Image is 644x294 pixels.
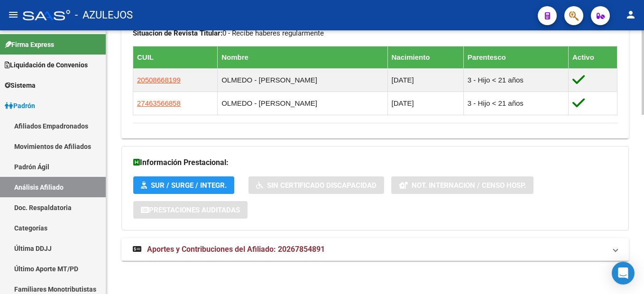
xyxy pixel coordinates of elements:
[5,60,88,70] span: Liquidación de Convenios
[248,176,384,194] button: Sin Certificado Discapacidad
[75,5,133,26] span: - AZULEJOS
[5,80,36,91] span: Sistema
[412,181,526,190] span: Not. Internacion / Censo Hosp.
[387,68,463,92] td: [DATE]
[218,92,387,115] td: OLMEDO - [PERSON_NAME]
[387,92,463,115] td: [DATE]
[133,29,222,37] strong: Situacion de Revista Titular:
[463,68,568,92] td: 3 - Hijo < 21 años
[267,181,377,190] span: Sin Certificado Discapacidad
[387,46,463,68] th: Nacimiento
[137,76,181,84] span: 20508668199
[463,46,568,68] th: Parentesco
[625,9,636,20] mat-icon: person
[5,39,54,50] span: Firma Express
[569,46,617,68] th: Activo
[612,262,635,285] div: Open Intercom Messenger
[133,29,324,37] span: 0 - Recibe haberes regularmente
[218,68,387,92] td: OLMEDO - [PERSON_NAME]
[8,9,19,20] mat-icon: menu
[147,245,325,254] span: Aportes y Contribuciones del Afiliado: 20267854891
[133,156,617,169] h3: Información Prestacional:
[463,92,568,115] td: 3 - Hijo < 21 años
[149,206,240,214] span: Prestaciones Auditadas
[151,181,227,190] span: SUR / SURGE / INTEGR.
[218,46,387,68] th: Nombre
[121,238,629,261] mat-expansion-panel-header: Aportes y Contribuciones del Afiliado: 20267854891
[391,176,534,194] button: Not. Internacion / Censo Hosp.
[133,201,248,219] button: Prestaciones Auditadas
[137,99,181,107] span: 27463566858
[133,176,234,194] button: SUR / SURGE / INTEGR.
[5,101,35,111] span: Padrón
[133,46,218,68] th: CUIL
